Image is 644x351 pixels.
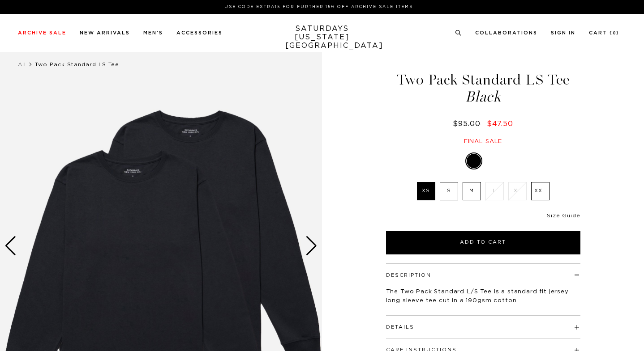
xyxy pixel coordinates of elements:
[463,182,481,200] label: M
[531,182,550,200] label: XXL
[547,213,580,218] a: Size Guide
[386,273,431,278] button: Description
[305,236,318,256] div: Next slide
[589,30,619,35] a: Cart (0)
[453,120,484,127] del: $95.00
[551,30,575,35] a: Sign In
[4,236,17,256] div: Previous slide
[35,62,119,67] span: Two Pack Standard LS Tee
[487,120,513,127] span: $47.50
[176,30,223,35] a: Accessories
[80,30,130,35] a: New Arrivals
[385,89,582,104] span: Black
[385,138,582,145] div: Final sale
[475,30,537,35] a: Collaborations
[18,62,26,67] a: All
[285,25,359,50] a: SATURDAYS[US_STATE][GEOGRAPHIC_DATA]
[386,325,414,330] button: Details
[417,182,435,200] label: XS
[21,4,616,10] p: Use Code EXTRA15 for Further 15% Off Archive Sale Items
[386,288,580,305] p: The Two Pack Standard L/S Tee is a standard fit jersey long sleeve tee cut in a 190gsm cotton.
[613,31,616,35] small: 0
[18,30,66,35] a: Archive Sale
[386,231,580,254] button: Add to Cart
[385,72,582,104] h1: Two Pack Standard LS Tee
[143,30,163,35] a: Men's
[440,182,458,200] label: S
